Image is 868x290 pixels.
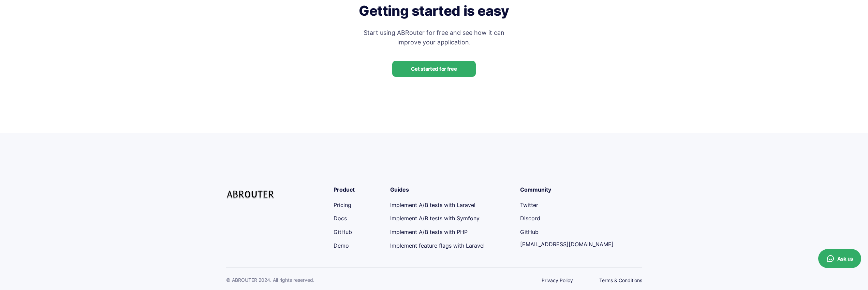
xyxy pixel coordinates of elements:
a: Get started for free [392,61,475,77]
div: Community [520,185,642,194]
a: Implement A/B tests with Laravel [390,202,475,208]
a: logo [226,185,277,250]
a: Pricing [334,202,351,208]
div: © ABROUTER 2024. All rights reserved. [226,276,314,284]
div: Start using ABRouter for free and see how it can improve your application. [353,28,516,47]
a: GitHub [334,229,352,235]
a: GitHub [520,229,539,235]
img: logo [226,185,277,201]
a: Twitter [520,202,538,208]
a: [EMAIL_ADDRESS][DOMAIN_NAME] [520,241,614,248]
a: Terms & Conditions [599,277,642,283]
div: Product [334,185,383,194]
a: Implement feature flags with Laravel [390,242,485,249]
a: Privacy Policy [542,277,573,283]
a: Demo [334,242,349,249]
div: Guides [390,185,513,194]
button: Ask us [818,249,861,268]
h2: Getting started is easy [226,2,642,20]
a: Implement A/B tests with Symfony [390,215,480,222]
a: Docs [334,215,347,222]
a: Implement A/B tests with PHP [390,229,468,235]
a: Discord [520,215,540,222]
